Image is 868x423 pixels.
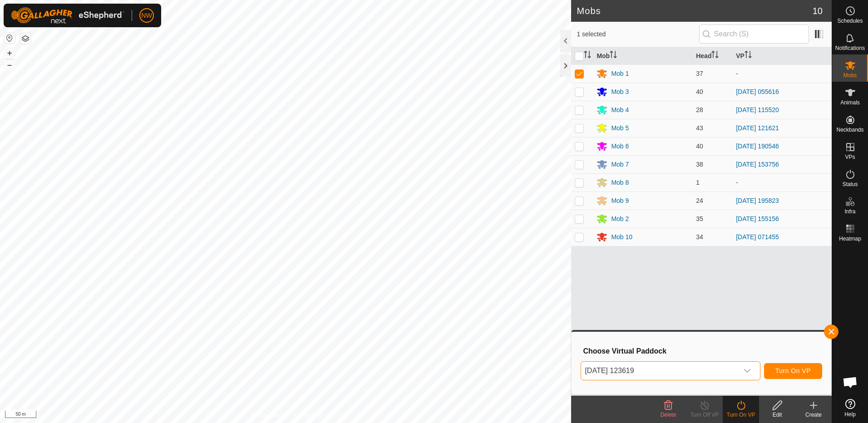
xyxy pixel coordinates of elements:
[837,18,863,24] span: Schedules
[610,52,617,59] p-sorticon: Activate to sort
[141,11,152,20] span: NW
[11,7,124,24] img: Gallagher Logo
[611,105,629,115] div: Mob 4
[611,178,629,187] div: Mob 8
[20,33,31,44] button: Map Layers
[813,4,823,18] span: 10
[711,52,719,59] p-sorticon: Activate to sort
[583,347,822,355] h3: Choose Virtual Paddock
[844,209,855,214] span: Infra
[696,124,703,132] span: 43
[732,64,832,83] td: -
[764,363,822,379] button: Turn On VP
[593,47,692,65] th: Mob
[686,411,723,419] div: Turn Off VP
[732,173,832,192] td: -
[696,70,703,77] span: 37
[795,411,832,419] div: Create
[745,52,752,59] p-sorticon: Activate to sort
[696,233,703,241] span: 34
[661,412,676,418] span: Delete
[696,143,703,150] span: 40
[832,395,868,421] a: Help
[295,411,321,419] a: Contact Us
[577,30,699,39] span: 1 selected
[250,411,284,419] a: Privacy Policy
[736,143,779,150] a: [DATE] 190546
[839,236,861,241] span: Heatmap
[736,233,779,241] a: [DATE] 071455
[736,88,779,95] a: [DATE] 055616
[611,196,629,206] div: Mob 9
[696,215,703,222] span: 35
[584,52,591,59] p-sorticon: Activate to sort
[736,215,779,222] a: [DATE] 155156
[843,73,857,78] span: Mobs
[736,124,779,132] a: [DATE] 121621
[696,197,703,204] span: 24
[736,106,779,113] a: [DATE] 115520
[4,48,15,59] button: +
[845,154,855,160] span: VPs
[692,47,732,65] th: Head
[837,369,864,396] div: Open chat
[696,106,703,113] span: 28
[611,123,629,133] div: Mob 5
[723,411,759,419] div: Turn On VP
[699,25,809,44] input: Search (S)
[842,182,858,187] span: Status
[759,411,795,419] div: Edit
[581,362,738,380] span: 2025-05-17 123619
[611,232,632,242] div: Mob 10
[732,47,832,65] th: VP
[611,160,629,169] div: Mob 7
[4,33,15,44] button: Reset Map
[696,161,703,168] span: 38
[611,142,629,151] div: Mob 6
[611,214,629,224] div: Mob 2
[611,87,629,97] div: Mob 3
[696,179,700,186] span: 1
[736,161,779,168] a: [DATE] 153756
[844,412,856,417] span: Help
[696,88,703,95] span: 40
[611,69,629,79] div: Mob 1
[4,59,15,70] button: –
[775,367,811,374] span: Turn On VP
[736,197,779,204] a: [DATE] 195823
[738,362,756,380] div: dropdown trigger
[840,100,860,105] span: Animals
[836,127,863,133] span: Neckbands
[577,5,812,16] h2: Mobs
[835,45,865,51] span: Notifications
